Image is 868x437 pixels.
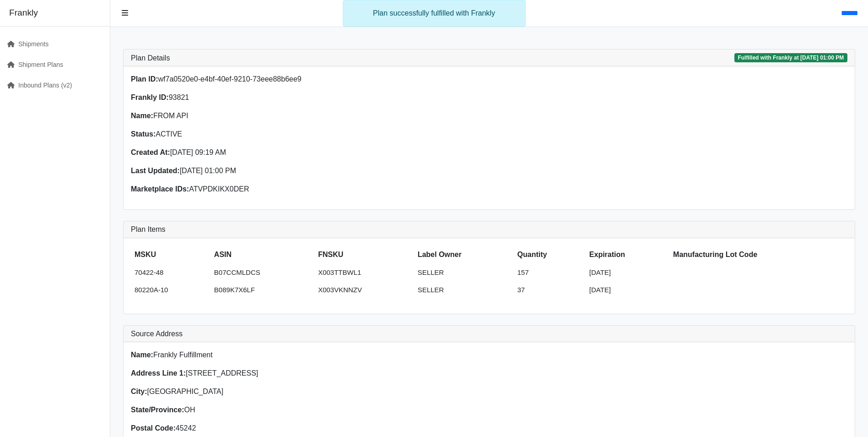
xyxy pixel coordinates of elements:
[131,246,210,264] th: MSKU
[131,110,484,121] p: FROM API
[131,404,484,415] p: OH
[734,53,847,62] span: Fulfilled with Frankly at [DATE] 01:00 PM
[131,165,484,176] p: [DATE] 01:00 PM
[131,75,158,83] strong: Plan ID:
[314,246,414,264] th: FNSKU
[131,281,210,299] td: 80220A-10
[131,185,189,193] strong: Marketplace IDs:
[131,406,184,414] strong: State/Province:
[131,147,484,158] p: [DATE] 09:19 AM
[131,351,153,359] strong: Name:
[210,264,314,282] td: B07CCMLDCS
[131,264,210,282] td: 70422-48
[131,129,484,140] p: ACTIVE
[131,92,484,103] p: 93821
[131,167,180,175] strong: Last Updated:
[131,112,153,120] strong: Name:
[131,93,169,101] strong: Frankly ID:
[131,423,484,434] p: 45242
[131,388,147,395] strong: City:
[414,264,514,282] td: SELLER
[210,246,314,264] th: ASIN
[131,54,170,62] h3: Plan Details
[414,281,514,299] td: SELLER
[586,264,669,282] td: [DATE]
[669,246,847,264] th: Manufacturing Lot Code
[514,246,586,264] th: Quantity
[131,368,484,379] p: [STREET_ADDRESS]
[314,281,414,299] td: X003VKNNZV
[414,246,514,264] th: Label Owner
[131,329,847,338] h3: Source Address
[131,184,484,195] p: ATVPDKIKX0DER
[514,281,586,299] td: 37
[131,148,170,156] strong: Created At:
[314,264,414,282] td: X003TTBWL1
[586,281,669,299] td: [DATE]
[131,74,484,85] p: wf7a0520e0-e4bf-40ef-9210-73eee88b6ee9
[131,350,484,361] p: Frankly Fulfillment
[514,264,586,282] td: 157
[131,130,156,138] strong: Status:
[131,225,847,234] h3: Plan Items
[131,386,484,397] p: [GEOGRAPHIC_DATA]
[131,369,186,377] strong: Address Line 1:
[131,424,176,432] strong: Postal Code:
[210,281,314,299] td: B089K7X6LF
[586,246,669,264] th: Expiration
